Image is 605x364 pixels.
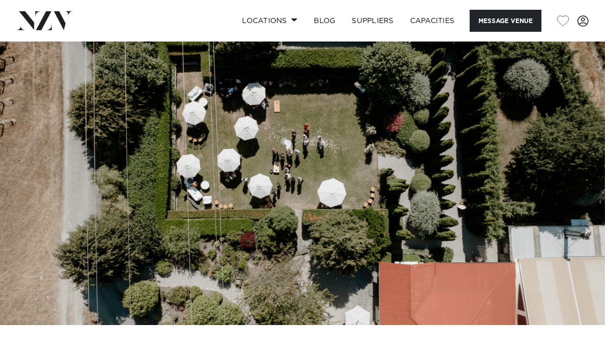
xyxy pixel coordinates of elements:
a: SUPPLIERS [344,10,401,32]
a: BLOG [306,10,344,32]
img: nzv-logo.png [16,11,72,30]
button: Message Venue [470,10,541,32]
a: Capacities [402,10,463,32]
a: Locations [234,10,306,32]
